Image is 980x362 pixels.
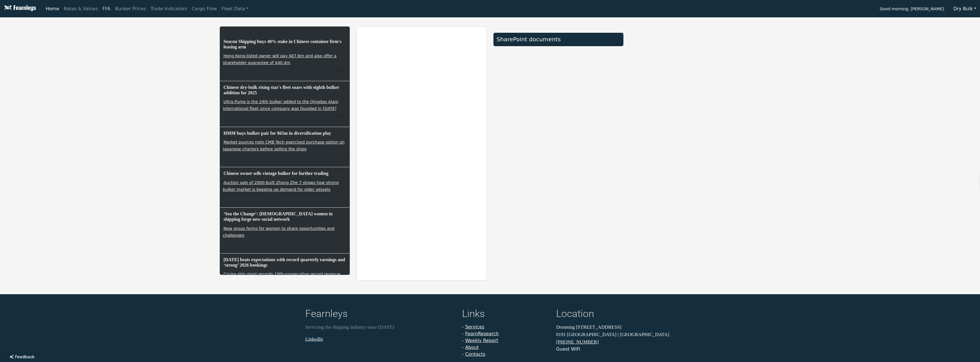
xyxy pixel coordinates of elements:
[556,324,675,331] p: Dronning [STREET_ADDRESS]
[223,99,338,111] a: Ultra Puma is the 24th bulker added to the Qingdao Alam International fleet since company was fou...
[100,3,113,15] a: FFA
[335,68,347,72] small: 9/30/2025, 6:41:14 AM
[223,226,334,238] a: New group forms for women to share opportunities and challenges
[223,84,347,96] h6: Chinese dry-bulk rising star's fleet soars with eighth bulker addition for 2025
[223,180,339,192] a: Auction sale of 2000-built Zhong Zhe 7 shows how strong bulker market is keeping up demand for ol...
[335,113,347,118] small: 9/30/2025, 5:09:43 AM
[465,331,499,336] a: FearnResearch
[556,346,580,353] button: Guest WiFi
[556,308,675,321] h4: Location
[113,3,148,15] a: Bunker Prices
[305,308,455,321] h4: Fearnleys
[462,351,549,358] li: -
[462,337,549,344] li: -
[497,36,620,43] div: SharePoint documents
[3,5,36,12] img: Fearnleys Logo
[465,338,498,343] a: Weekly Report
[223,130,347,136] h6: HMM buys bulker pair for $65m in diversification play
[465,351,485,357] a: Contacts
[305,336,323,342] a: LinkedIn
[462,308,549,321] h4: Links
[462,330,549,337] li: -
[223,139,345,152] a: Market sources note CMB Tech exercised purchase option on Japanese charters before selling the ships
[342,194,347,199] small: 9/30/2025, 3:14:40 AM
[43,3,61,15] a: Home
[340,240,347,245] small: 9/29/2025, 7:33:41 PM
[357,27,486,280] iframe: report archive
[223,38,347,50] h6: Seacon Shipping buys 40% stake in Chinese container firm's leasing arm
[223,170,347,177] h6: Chinese owner sells vintage bulker for further trading
[556,331,675,338] p: 0191 [GEOGRAPHIC_DATA] | [GEOGRAPHIC_DATA]
[465,345,479,350] a: About
[219,3,251,15] a: Fleet Data
[223,256,347,268] h6: [DATE] beats expectations with record quarterly earnings and ‘strong’ 2026 bookings
[148,3,189,15] a: Trade Indicators
[305,324,455,331] p: Servicing the shipping industry since [DATE]
[462,324,549,330] li: -
[342,154,347,158] small: 9/30/2025, 3:59:34 AM
[223,271,341,277] a: Cruise ship giant records 10th-consecutive record revenue
[556,339,599,345] a: [PHONE_NUMBER]
[465,324,484,330] a: Services
[223,53,337,66] a: Hong Kong-listed owner will pay $67.6m and also offer a shareholder guarantee of $40.4m
[462,344,549,351] li: -
[880,5,945,14] span: Good morning, [PERSON_NAME].
[62,3,100,15] a: Rates & Values
[189,3,219,15] a: Cargo Flow
[950,3,980,14] button: Dry Bulk
[223,210,347,222] h6: ‘Sea the Change’: [DEMOGRAPHIC_DATA] women in shipping forge new social network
